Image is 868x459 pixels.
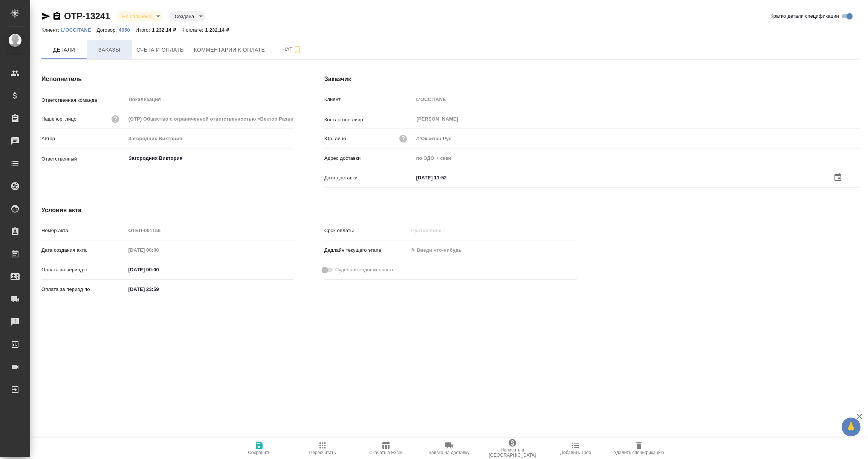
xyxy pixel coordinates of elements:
[169,11,205,21] div: Не оплачена
[41,286,126,293] p: Оплата за период по
[408,225,474,236] input: Пустое поле
[274,45,310,54] span: Чат
[120,13,153,20] button: Не оплачена
[41,96,126,104] p: Ответственная команда
[324,116,414,124] p: Контактное лицо
[324,174,414,182] p: Дата доставки
[173,13,196,20] button: Создана
[61,27,96,33] p: L'OCCITANE
[152,27,182,33] p: 1 232,14 ₽
[119,26,135,33] a: 4050
[182,27,205,33] p: К оплате:
[126,264,192,275] input: ✎ Введи что-нибудь
[845,419,857,435] span: 🙏
[290,158,292,159] button: Open
[293,45,302,54] svg: Подписаться
[126,284,192,295] input: ✎ Введи что-нибудь
[194,45,265,55] span: Комментарии к оплате
[41,266,126,274] p: Оплата за период с
[97,27,119,33] p: Договор:
[116,11,162,21] div: Не оплачена
[324,246,409,254] p: Дедлайн текущего этапа
[414,172,480,183] input: ✎ Введи что-нибудь
[119,27,135,33] p: 4050
[335,266,394,274] span: Судебная задолженность
[64,11,110,21] a: OTP-13241
[41,155,126,163] p: Ответственный
[41,12,50,21] button: Скопировать ссылку для ЯМессенджера
[46,45,82,55] span: Детали
[205,27,235,33] p: 1 232,14 ₽
[770,12,839,20] span: Кратко детали спецификации
[136,27,152,33] p: Итого:
[324,155,414,162] p: Адрес доставки
[414,94,860,105] input: Пустое поле
[41,115,76,123] p: Наше юр. лицо
[324,135,346,142] p: Юр. лицо
[41,27,61,33] p: Клиент:
[408,245,474,256] input: ✎ Введи что-нибудь
[126,245,192,256] input: Пустое поле
[41,227,126,234] p: Номер акта
[126,133,294,144] input: Пустое поле
[324,75,860,84] h4: Заказчик
[324,227,409,234] p: Срок оплаты
[91,45,127,55] span: Заказы
[414,153,860,164] input: Пустое поле
[61,26,96,33] a: L'OCCITANE
[842,418,860,436] button: 🙏
[126,113,294,124] input: Пустое поле
[41,135,126,142] p: Автор
[41,206,577,215] h4: Условия акта
[324,96,414,103] p: Клиент
[41,246,126,254] p: Дата создания акта
[126,225,294,236] input: Пустое поле
[52,12,61,21] button: Скопировать ссылку
[136,45,185,55] span: Счета и оплаты
[41,75,294,84] h4: Исполнитель
[414,133,860,144] input: Пустое поле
